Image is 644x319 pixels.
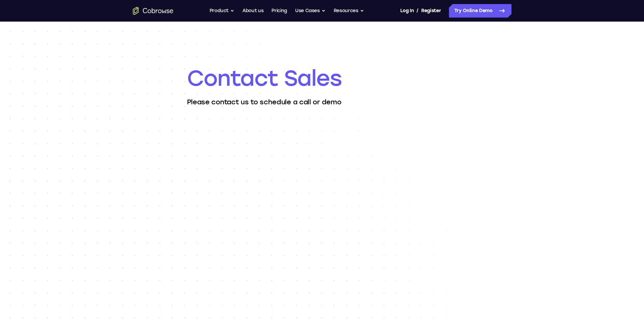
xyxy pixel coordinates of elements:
[449,4,511,18] a: Try Online Demo
[187,123,457,299] iframe: Form 0
[416,7,419,15] span: /
[295,4,326,18] button: Use Cases
[271,4,287,18] a: Pricing
[421,4,441,18] a: Register
[400,4,414,18] a: Log In
[242,4,263,18] a: About us
[133,7,173,15] a: Go to the home page
[187,97,457,107] p: Please contact us to schedule a call or demo
[334,4,364,18] button: Resources
[210,4,235,18] button: Product
[187,65,457,92] h1: Contact Sales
